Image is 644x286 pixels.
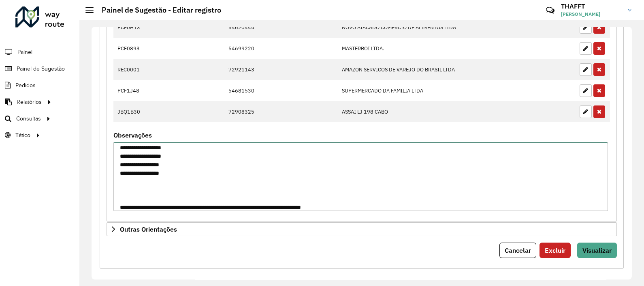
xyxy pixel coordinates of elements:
td: PCF0H13 [113,17,158,38]
button: Visualizar [577,243,617,258]
td: NOVO ATACADO COMERCIO DE ALIMENTOS LTDA [337,17,510,38]
td: 54620444 [224,17,337,38]
td: PCF0893 [113,38,158,59]
span: Pedidos [15,81,36,90]
a: Contato Rápido [542,2,559,19]
span: Cancelar [505,246,531,254]
td: JBQ1B30 [113,101,158,122]
span: Consultas [16,114,41,123]
span: Outras Orientações [120,226,177,232]
td: 72921143 [224,59,337,80]
button: Excluir [540,243,571,258]
td: MASTERBOI LTDA. [337,38,510,59]
td: 54681530 [224,80,337,101]
td: SUPERMERCADO DA FAMILIA LTDA [337,80,510,101]
a: Outras Orientações [107,222,617,236]
h3: THAFFT [561,2,622,10]
td: 72908325 [224,101,337,122]
span: [PERSON_NAME] [561,11,622,18]
td: REC0001 [113,59,158,80]
span: Relatórios [17,98,42,106]
label: Observações [113,130,152,140]
button: Cancelar [499,243,536,258]
td: AMAZON SERVICOS DE VAREJO DO BRASIL LTDA [337,59,510,80]
td: ASSAI LJ 198 CABO [337,101,510,122]
span: Painel de Sugestão [17,65,65,73]
span: Tático [15,131,30,140]
td: 54699220 [224,38,337,59]
td: PCF1J48 [113,80,158,101]
span: Excluir [545,246,565,254]
h2: Painel de Sugestão - Editar registro [94,6,221,15]
span: Visualizar [582,246,612,254]
span: Painel [17,48,32,56]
